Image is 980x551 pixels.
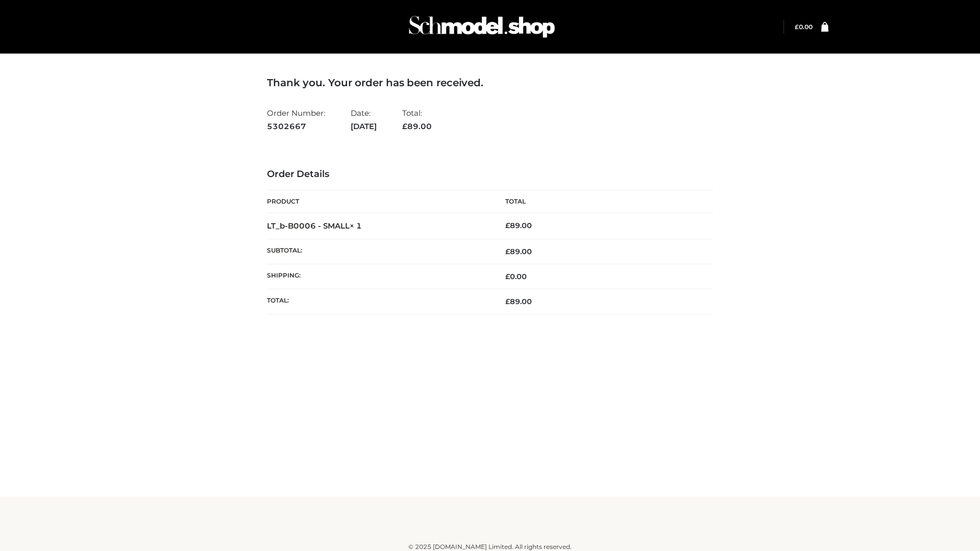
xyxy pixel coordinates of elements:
span: £ [402,121,407,131]
span: £ [505,247,510,256]
span: £ [795,23,799,31]
span: £ [505,272,510,281]
th: Product [267,190,490,213]
a: £0.00 [795,23,813,31]
strong: × 1 [350,221,362,231]
strong: LT_b-B0006 - SMALL [267,221,362,231]
li: Date: [351,104,377,135]
li: Order Number: [267,104,325,135]
span: £ [505,297,510,306]
h3: Thank you. Your order has been received. [267,77,713,89]
img: Schmodel Admin 964 [405,7,558,47]
th: Shipping: [267,264,490,289]
li: Total: [402,104,432,135]
span: 89.00 [505,247,532,256]
th: Subtotal: [267,239,490,264]
th: Total [490,190,713,213]
bdi: 89.00 [505,221,532,230]
bdi: 0.00 [795,23,813,31]
strong: 5302667 [267,120,325,133]
span: £ [505,221,510,230]
bdi: 0.00 [505,272,527,281]
h3: Order Details [267,169,713,180]
span: 89.00 [505,297,532,306]
span: 89.00 [402,121,432,131]
th: Total: [267,289,490,314]
strong: [DATE] [351,120,377,133]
